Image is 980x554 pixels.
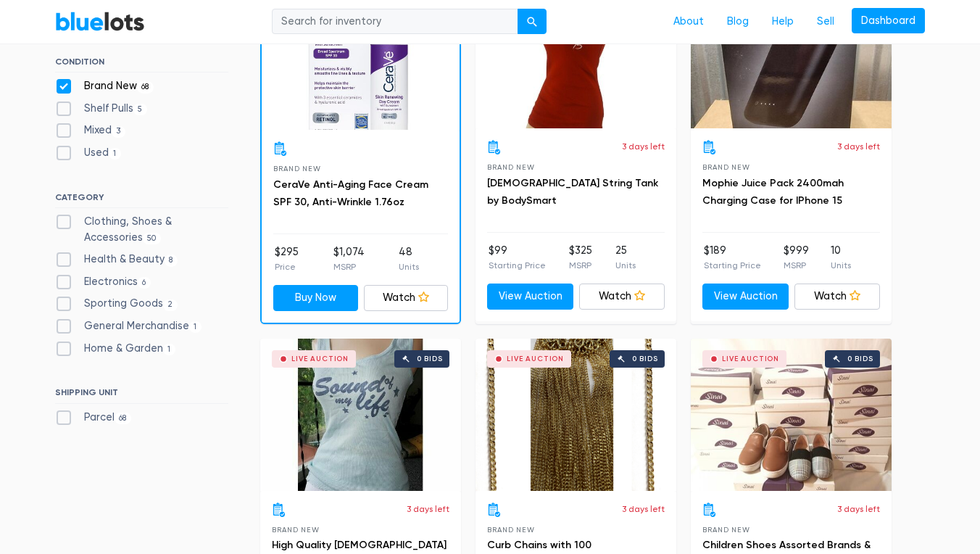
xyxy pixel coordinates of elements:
[55,78,154,94] label: Brand New
[112,126,125,138] span: 3
[579,284,665,310] a: Watch
[831,259,851,272] p: Units
[55,101,147,117] label: Shelf Pulls
[55,145,121,161] label: Used
[704,243,761,272] li: $189
[163,344,175,355] span: 1
[615,259,636,272] p: Units
[55,387,228,403] h6: SHIPPING UNIT
[702,177,844,207] a: Mophie Juice Pack 2400mah Charging Case for IPhone 15
[487,163,534,171] span: Brand New
[702,284,789,310] a: View Auction
[115,413,131,424] span: 68
[138,277,151,289] span: 6
[722,355,779,363] div: Live Auction
[784,259,809,272] p: MSRP
[569,243,592,272] li: $325
[275,260,299,273] p: Price
[133,104,147,115] span: 5
[794,284,881,310] a: Watch
[55,318,202,334] label: General Merchandise
[487,284,573,310] a: View Auction
[109,148,121,160] span: 1
[55,410,131,426] label: Parcel
[632,355,658,363] div: 0 bids
[852,8,925,34] a: Dashboard
[55,192,228,208] h6: CATEGORY
[837,140,880,153] p: 3 days left
[760,8,805,36] a: Help
[704,259,761,272] p: Starting Price
[273,165,320,173] span: Brand New
[662,8,715,36] a: About
[399,260,419,273] p: Units
[691,339,892,491] a: Live Auction 0 bids
[784,243,809,272] li: $999
[55,252,178,268] label: Health & Beauty
[837,503,880,516] p: 3 days left
[137,81,154,93] span: 68
[417,355,443,363] div: 0 bids
[333,244,365,273] li: $1,074
[275,244,299,273] li: $295
[831,243,851,272] li: 10
[291,355,349,363] div: Live Auction
[273,285,358,311] a: Buy Now
[163,299,178,311] span: 2
[805,8,846,36] a: Sell
[476,339,676,491] a: Live Auction 0 bids
[273,178,428,208] a: CeraVe Anti-Aging Face Cream SPF 30, Anti-Wrinkle 1.76oz
[847,355,873,363] div: 0 bids
[702,526,749,534] span: Brand New
[399,244,419,273] li: 48
[715,8,760,36] a: Blog
[622,503,665,516] p: 3 days left
[55,11,145,32] a: BlueLots
[272,9,518,35] input: Search for inventory
[487,526,534,534] span: Brand New
[622,140,665,153] p: 3 days left
[489,243,546,272] li: $99
[55,274,151,290] label: Electronics
[55,57,228,73] h6: CONDITION
[143,233,161,244] span: 50
[702,163,749,171] span: Brand New
[260,339,461,491] a: Live Auction 0 bids
[55,296,178,312] label: Sporting Goods
[364,285,449,311] a: Watch
[189,321,202,333] span: 1
[507,355,564,363] div: Live Auction
[489,259,546,272] p: Starting Price
[55,123,125,138] label: Mixed
[165,255,178,266] span: 8
[615,243,636,272] li: 25
[272,526,319,534] span: Brand New
[55,341,175,357] label: Home & Garden
[333,260,365,273] p: MSRP
[487,177,658,207] a: [DEMOGRAPHIC_DATA] String Tank by BodySmart
[407,503,449,516] p: 3 days left
[55,214,228,245] label: Clothing, Shoes & Accessories
[569,259,592,272] p: MSRP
